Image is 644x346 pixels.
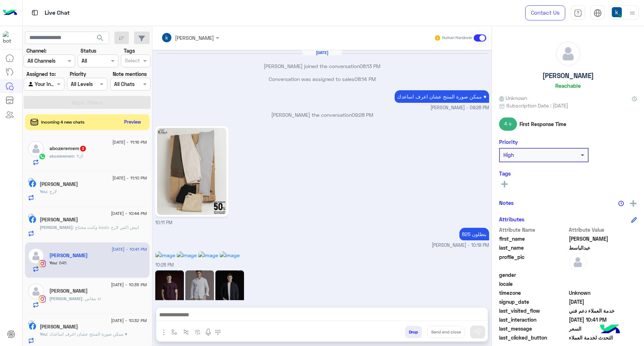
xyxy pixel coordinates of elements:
[430,105,489,111] span: [PERSON_NAME] - 09:28 PM
[40,225,73,230] span: [PERSON_NAME]
[571,5,585,20] a: tab
[39,260,46,267] img: Instagram
[618,201,624,206] img: notes
[74,153,83,159] span: ال٣
[28,248,44,264] img: defaultAdmin.png
[49,145,87,152] h5: abozeremem
[169,326,180,338] button: select flow
[215,330,221,335] img: make a call
[628,9,637,18] img: profile
[195,329,201,335] img: create order
[525,5,565,20] a: Contact Us
[499,280,567,288] span: locale
[49,253,88,259] h5: أحمد عبدالباسط
[180,326,192,338] button: Trigger scenario
[24,96,151,109] button: Apply Filters
[395,90,489,103] p: 13/9/2025, 9:28 PM
[204,328,213,337] img: send voice note
[3,5,17,20] img: Logo
[28,283,44,299] img: defaultAdmin.png
[155,62,489,70] p: [PERSON_NAME] joined the conversation
[82,296,101,301] span: مقاس xl
[192,326,204,338] button: create order
[499,200,514,206] h6: Notes
[569,289,637,297] span: Unknown
[40,331,47,337] span: You
[73,225,139,230] span: وكنت محتاج basic ابيض اكس لارج
[459,228,489,240] p: 13/9/2025, 10:19 PM
[3,31,16,44] img: 713415422032625
[47,331,127,337] span: ممكن صورة المنتج عشان اعرف اساعدك ♥
[569,307,637,314] span: خدمة العملاء دعم فني
[355,76,376,82] span: 08:14 PM
[112,139,147,145] span: [DATE] - 11:16 PM
[474,328,481,336] img: send message
[41,119,84,125] span: Incoming 4 new chats
[160,328,168,337] img: send attachment
[499,307,567,314] span: last_visited_flow
[29,323,36,330] img: Facebook
[442,35,472,41] small: Human Handover
[574,9,582,17] img: tab
[177,251,197,259] img: Image
[40,189,47,194] span: You
[569,334,637,341] span: التحدث لخدمة العملاء
[499,94,527,102] span: Unknown
[569,235,637,242] span: أحمد
[49,260,57,265] span: You
[499,244,567,251] span: last_name
[28,141,44,157] img: defaultAdmin.png
[70,70,86,78] label: Priority
[47,189,57,194] span: لارج
[612,7,622,17] img: userImage
[569,271,637,279] span: null
[28,213,34,220] img: picture
[427,326,465,338] button: Send and close
[360,63,380,69] span: 08:13 PM
[155,111,489,119] p: [PERSON_NAME] the conversation
[220,251,240,259] img: Image
[80,146,86,152] span: 3
[40,324,78,330] h5: Ahmed Kotb
[57,260,67,265] span: 645
[569,244,637,251] span: عبدالباسط
[519,120,566,128] span: First Response Time
[499,170,637,177] h6: Tags
[499,316,567,323] span: last_interaction
[630,200,636,207] img: add
[506,102,568,109] span: Subscription Date : [DATE]
[92,32,109,47] button: search
[542,72,594,80] h5: [PERSON_NAME]
[49,296,82,301] span: [PERSON_NAME]
[111,282,147,288] span: [DATE] - 10:35 PM
[26,70,56,78] label: Assigned to:
[49,153,74,159] span: abozeremem
[432,242,489,249] span: [PERSON_NAME] - 10:19 PM
[185,270,214,313] img: Image
[155,75,489,83] p: Conversation was assigned to sales
[49,288,88,294] h5: Ahmed Tolba
[45,8,70,18] p: Live Chat
[499,271,567,279] span: gender
[499,325,567,332] span: last_message
[39,153,46,160] img: WhatsApp
[499,253,567,270] span: profile_pic
[112,175,147,181] span: [DATE] - 11:10 PM
[28,320,34,327] img: picture
[155,262,174,268] span: 10:28 PM
[171,329,177,335] img: select flow
[302,50,342,55] h6: [DATE]
[594,9,602,17] img: tab
[555,82,581,89] h6: Reachable
[569,253,587,271] img: defaultAdmin.png
[405,326,422,338] button: Drop
[556,42,580,66] img: defaultAdmin.png
[499,235,567,242] span: first_name
[499,289,567,297] span: timezone
[124,57,140,66] div: Select
[113,70,147,78] label: Note mentions
[499,298,567,306] span: signup_date
[40,217,78,223] h5: Ahmed Mamdouh
[198,251,218,259] img: Image
[569,325,637,332] span: السعر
